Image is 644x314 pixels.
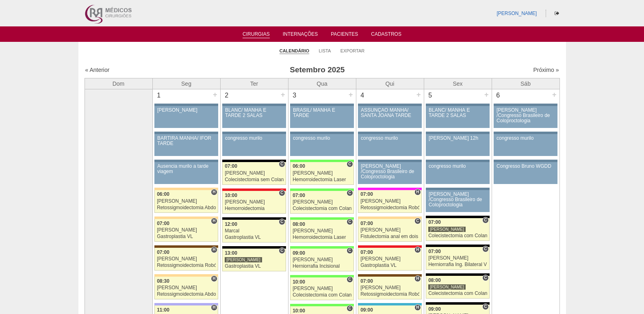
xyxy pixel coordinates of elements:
[222,220,286,243] a: C 12:00 Marcal Gastroplastia VL
[154,106,218,128] a: [PERSON_NAME]
[225,257,262,263] div: [PERSON_NAME]
[429,108,487,118] div: BLANC/ MANHÃ E TARDE 2 SALAS
[428,306,441,312] span: 09:00
[347,247,353,254] span: Consultório
[280,89,286,100] div: +
[347,305,353,312] span: Consultório
[482,275,488,281] span: Consultório
[494,106,557,128] a: [PERSON_NAME] /Congresso Brasileiro de Coloproctologia
[211,189,217,195] span: Hospital
[428,291,487,296] div: Colecistectomia com Colangiografia VL
[290,249,353,271] a: C 09:00 [PERSON_NAME] Herniorrafia Incisional
[222,188,286,191] div: Key: Assunção
[222,160,286,162] div: Key: Blanc
[426,216,489,218] div: Key: Blanc
[360,199,419,204] div: [PERSON_NAME]
[290,104,353,106] div: Key: Aviso
[290,220,353,243] a: C 08:00 [PERSON_NAME] Hemorroidectomia Laser
[293,235,351,240] div: Hemorroidectomia Laser
[222,106,286,128] a: BLANC/ MANHÃ E TARDE 2 SALAS
[360,234,419,239] div: Fistulectomia anal em dois tempos
[225,108,283,118] div: BLANC/ MANHÃ E TARDE 2 SALAS
[225,199,284,205] div: [PERSON_NAME]
[429,192,487,208] div: [PERSON_NAME] /Congresso Brasileiro de Coloproctologia
[157,136,215,146] div: BARTIRA MANHÃ/ IFOR TARDE
[358,106,421,128] a: ASSUNÇÃO MANHÃ/ SANTA JOANA TARDE
[225,163,237,169] span: 07:00
[497,11,537,16] a: [PERSON_NAME]
[157,249,169,255] span: 07:00
[225,136,283,141] div: congresso murilo
[157,307,169,313] span: 11:00
[483,89,490,100] div: +
[293,228,351,234] div: [PERSON_NAME]
[154,104,218,106] div: Key: Aviso
[340,48,365,54] a: Exportar
[293,221,305,227] span: 08:00
[361,108,419,118] div: ASSUNÇÃO MANHÃ/ SANTA JOANA TARDE
[153,89,165,102] div: 1
[356,89,369,102] div: 4
[414,247,421,253] span: Hospital
[222,134,286,156] a: congresso murilo
[414,275,421,282] span: Hospital
[494,162,557,184] a: Congresso Bruno WGDD
[225,264,284,269] div: Gastroplastia VL
[279,161,285,167] span: Consultório
[360,221,373,226] span: 07:00
[288,78,356,89] th: Qua
[347,190,353,196] span: Consultório
[293,163,305,169] span: 06:00
[157,278,169,284] span: 08:30
[347,89,354,100] div: +
[157,191,169,197] span: 06:00
[212,89,219,100] div: +
[293,279,305,285] span: 10:00
[225,221,237,227] span: 12:00
[225,193,237,198] span: 10:00
[414,189,421,195] span: Hospital
[154,303,218,305] div: Key: Christóvão da Gama
[157,234,216,239] div: Gastroplastia VL
[358,245,421,248] div: Key: Assunção
[157,292,216,297] div: Retossigmoidectomia Abdominal VL
[157,256,216,262] div: [PERSON_NAME]
[360,263,419,268] div: Gastroplastia VL
[426,218,489,241] a: C 07:00 [PERSON_NAME] Colecistectomia com Colangiografia VL
[154,132,218,134] div: Key: Aviso
[371,31,401,39] a: Cadastros
[222,217,286,220] div: Key: Blanc
[290,277,353,300] a: C 10:00 [PERSON_NAME] Colecistectomia com Colangiografia VL
[358,188,421,190] div: Key: Pro Matre
[290,217,353,220] div: Key: Brasil
[293,292,351,298] div: Colecistectomia com Colangiografia VL
[361,136,419,141] div: congresso murilo
[360,191,373,197] span: 07:00
[225,228,284,234] div: Marcal
[293,206,351,211] div: Colecistectomia com Colangiografia VL
[426,160,489,162] div: Key: Aviso
[222,132,286,134] div: Key: Aviso
[222,246,286,249] div: Key: Blanc
[211,247,217,253] span: Hospital
[290,188,353,191] div: Key: Brasil
[347,276,353,283] span: Consultório
[358,219,421,242] a: C 07:00 [PERSON_NAME] Fistulectomia anal em dois tempos
[243,31,270,38] a: Cirurgias
[492,78,559,89] th: Sáb
[154,160,218,162] div: Key: Aviso
[428,256,487,261] div: [PERSON_NAME]
[293,308,305,314] span: 10:00
[154,217,218,219] div: Key: Bartira
[360,205,419,210] div: Retossigmoidectomia Robótica
[360,256,419,262] div: [PERSON_NAME]
[154,188,218,190] div: Key: Bartira
[494,160,557,162] div: Key: Aviso
[360,249,373,255] span: 07:00
[85,78,152,89] th: Dom
[290,132,353,134] div: Key: Aviso
[360,278,373,284] span: 07:00
[157,108,215,113] div: [PERSON_NAME]
[290,275,353,277] div: Key: Brasil
[358,104,421,106] div: Key: Aviso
